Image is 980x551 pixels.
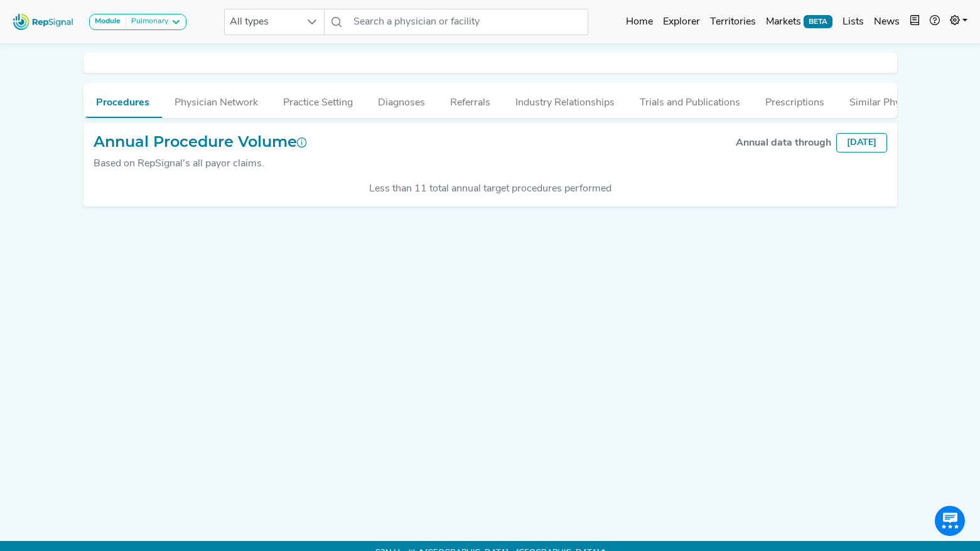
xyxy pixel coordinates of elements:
[804,15,832,28] span: BETA
[837,9,869,35] a: Lists
[365,83,438,117] button: Diagnoses
[761,9,837,35] a: MarketsBETA
[94,156,307,171] div: Based on RepSignal's all payor claims.
[83,83,162,118] button: Procedures
[658,9,705,35] a: Explorer
[94,181,887,196] div: Less than 11 total annual target procedures performed
[621,9,658,35] a: Home
[438,83,503,117] button: Referrals
[705,9,761,35] a: Territories
[905,9,925,35] button: Intel Book
[126,17,168,27] div: Pulmonary
[503,83,627,117] button: Industry Relationships
[753,83,837,117] button: Prescriptions
[94,133,307,151] h2: Annual Procedure Volume
[736,136,831,151] div: Annual data through
[95,18,121,25] strong: Module
[348,9,588,35] input: Search a physician or facility
[225,9,300,35] span: All types
[162,83,271,117] button: Physician Network
[837,83,944,117] button: Similar Physicians
[869,9,905,35] a: News
[271,83,365,117] button: Practice Setting
[627,83,753,117] button: Trials and Publications
[836,133,887,152] div: [DATE]
[89,14,186,30] button: ModulePulmonary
